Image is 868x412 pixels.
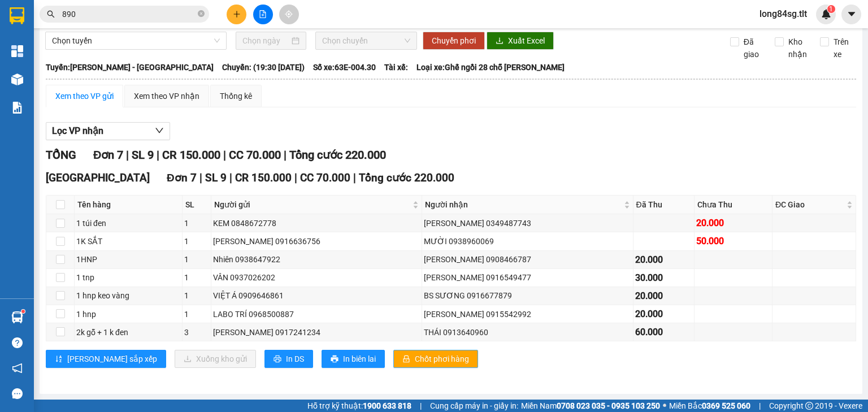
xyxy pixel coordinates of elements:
[259,10,267,18] span: file-add
[750,7,816,21] span: long84sg.tlt
[827,5,835,13] sup: 1
[199,171,202,184] span: |
[76,308,180,320] div: 1 hnp
[10,7,24,24] img: logo-vxr
[21,310,25,313] sup: 1
[829,36,857,60] span: Trên xe
[76,289,180,302] div: 1 hnp keo vàng
[343,353,376,365] span: In biên lai
[424,271,631,284] div: [PERSON_NAME] 0916549477
[184,289,209,302] div: 1
[184,253,209,266] div: 1
[155,126,164,135] span: down
[55,355,63,364] span: sort-ascending
[424,217,631,229] div: [PERSON_NAME] 0349487743
[841,5,861,24] button: caret-down
[229,171,232,184] span: |
[183,196,211,214] th: SL
[393,350,478,368] button: lockChốt phơi hàng
[12,337,23,348] span: question-circle
[12,388,23,399] span: message
[420,400,422,412] span: |
[635,289,692,303] div: 20.000
[487,32,554,50] button: downloadXuất Excel
[557,401,660,410] strong: 0708 023 035 - 0935 103 250
[75,196,183,214] th: Tên hàng
[46,171,150,184] span: [GEOGRAPHIC_DATA]
[423,32,485,50] button: Chuyển phơi
[213,308,420,320] div: LABO TRÍ 0968500887
[162,148,220,162] span: CR 150.000
[47,10,55,18] span: search
[11,45,23,57] img: dashboard-icon
[521,400,660,412] span: Miền Nam
[229,148,281,162] span: CC 70.000
[415,353,469,365] span: Chốt phơi hàng
[300,171,350,184] span: CC 70.000
[264,350,313,368] button: printerIn DS
[635,325,692,339] div: 60.000
[829,5,833,13] span: 1
[76,253,180,266] div: 1HNP
[52,124,103,138] span: Lọc VP nhận
[213,326,420,339] div: [PERSON_NAME] 0917241234
[322,32,411,49] span: Chọn chuyến
[384,61,408,73] span: Tài xế:
[696,216,770,230] div: 20.000
[76,217,180,229] div: 1 túi đen
[46,350,166,368] button: sort-ascending[PERSON_NAME] sắp xếp
[76,235,180,248] div: 1K SẮT
[847,9,857,19] span: caret-down
[12,363,23,374] span: notification
[331,355,338,364] span: printer
[46,122,170,140] button: Lọc VP nhận
[424,326,631,339] div: THÁI 0913640960
[322,350,385,368] button: printerIn biên lai
[167,171,197,184] span: Đơn 7
[775,198,844,211] span: ĐC Giao
[93,148,123,162] span: Đơn 7
[294,171,297,184] span: |
[286,353,304,365] span: In DS
[198,9,205,20] span: close-circle
[424,235,631,248] div: MƯỜI 0938960069
[430,400,518,412] span: Cung cấp máy in - giấy in:
[696,234,770,248] div: 50.000
[424,253,631,266] div: [PERSON_NAME] 0908466787
[669,400,750,412] span: Miền Bắc
[805,402,813,410] span: copyright
[220,90,252,102] div: Thống kê
[227,5,246,24] button: plus
[279,5,299,24] button: aim
[253,5,273,24] button: file-add
[213,217,420,229] div: KEM 0848672778
[213,235,420,248] div: [PERSON_NAME] 0916636756
[46,63,214,72] b: Tuyến: [PERSON_NAME] - [GEOGRAPHIC_DATA]
[223,148,226,162] span: |
[213,271,420,284] div: VÂN 0937026202
[222,61,305,73] span: Chuyến: (19:30 [DATE])
[784,36,811,60] span: Kho nhận
[55,90,114,102] div: Xem theo VP gửi
[11,311,23,323] img: warehouse-icon
[695,196,772,214] th: Chưa Thu
[307,400,411,412] span: Hỗ trợ kỹ thuật:
[184,308,209,320] div: 1
[739,36,767,60] span: Đã giao
[76,271,180,284] div: 1 tnp
[508,34,545,47] span: Xuất Excel
[821,9,831,19] img: icon-new-feature
[184,326,209,339] div: 3
[635,307,692,321] div: 20.000
[289,148,386,162] span: Tổng cước 220.000
[313,61,376,73] span: Số xe: 63E-004.30
[759,400,761,412] span: |
[52,32,220,49] span: Chọn tuyến
[663,404,666,408] span: ⚪️
[285,10,293,18] span: aim
[702,401,750,410] strong: 0369 525 060
[242,34,289,47] input: Chọn ngày
[274,355,281,364] span: printer
[198,10,205,17] span: close-circle
[184,235,209,248] div: 1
